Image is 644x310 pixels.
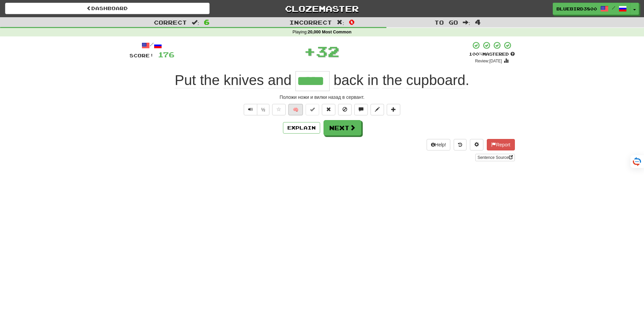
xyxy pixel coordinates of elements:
span: back [334,72,364,88]
span: . [330,72,469,88]
button: Play sentence audio (ctl+space) [244,104,257,115]
span: Incorrect [289,19,332,26]
span: Score: [129,53,154,58]
span: knives [223,72,264,88]
button: Round history (alt+y) [454,139,467,150]
div: Положи ножи и вилки назад в сервант. [129,94,515,101]
button: Edit sentence (alt+d) [371,104,384,115]
span: 6 [204,18,210,26]
span: 32 [316,43,339,60]
span: Correct [154,19,187,26]
span: 176 [158,50,174,59]
button: Favorite sentence (alt+f) [272,104,286,115]
span: : [463,20,470,25]
span: Put [175,72,196,88]
span: + [304,41,316,61]
button: Reset to 0% Mastered (alt+r) [322,104,335,115]
span: and [268,72,291,88]
span: : [192,20,199,25]
span: the [200,72,219,88]
span: 100 % [469,51,482,57]
button: Explain [283,122,320,134]
span: the [382,72,402,88]
span: in [367,72,379,88]
button: Next [324,120,361,136]
button: Help! [427,139,451,150]
div: Mastered [469,51,515,57]
button: 🧠 [288,104,303,115]
a: BlueBird3800 / [553,3,630,15]
a: Clozemaster [220,3,424,15]
button: Discuss sentence (alt+u) [354,104,368,115]
span: : [337,20,344,25]
span: To go [434,19,458,26]
span: cupboard [406,72,465,88]
button: Ignore sentence (alt+i) [338,104,352,115]
a: Sentence Source [475,154,515,161]
span: BlueBird3800 [556,6,597,12]
button: Add to collection (alt+a) [387,104,400,115]
div: Text-to-speech controls [242,104,270,115]
strong: 20,000 Most Common [308,30,351,34]
a: Dashboard [5,3,210,14]
button: ½ [257,104,270,115]
span: 4 [475,18,481,26]
span: / [612,5,615,10]
span: 0 [349,18,355,26]
button: Report [487,139,515,150]
div: / [129,41,174,50]
button: Set this sentence to 100% Mastered (alt+m) [306,104,319,115]
small: Review: [DATE] [475,59,502,63]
